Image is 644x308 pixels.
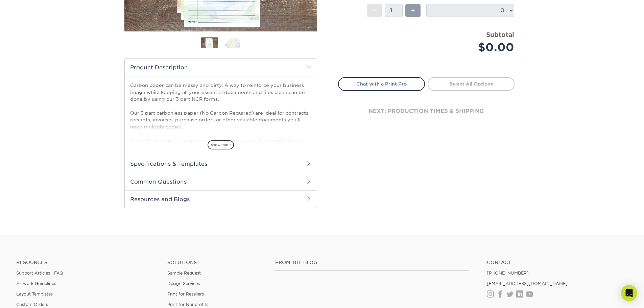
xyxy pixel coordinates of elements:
h2: Specifications & Templates [125,155,317,172]
img: NCR Forms 02 [223,37,240,48]
a: Artwork Guidelines [16,281,56,286]
span: + [411,5,415,16]
img: NCR Forms 01 [201,37,218,49]
div: next: production times & shipping [338,91,515,132]
div: $0.00 [431,39,514,55]
strong: Subtotal [486,31,514,38]
h4: Resources [16,260,157,265]
div: Open Intercom Messenger [621,285,637,301]
p: Carbon paper can be messy and dirty. A way to reinforce your business image while keeping all you... [130,82,311,165]
a: [EMAIL_ADDRESS][DOMAIN_NAME] [487,281,568,286]
a: Chat with a Print Pro [338,77,425,91]
a: Sample Request [167,270,201,276]
a: Custom Orders [16,302,48,307]
a: Support Articles | FAQ [16,270,63,276]
a: Print for Nonprofits [167,302,208,307]
h2: Common Questions [125,173,317,190]
a: Layout Templates [16,291,53,297]
h4: From the Blog [275,260,469,265]
a: Select All Options [428,77,515,91]
h2: Resources and Blogs [125,190,317,208]
h2: Product Description [125,59,317,76]
span: - [373,5,376,16]
a: Print for Resellers [167,291,204,297]
h4: Solutions [167,260,265,265]
span: show more [208,140,234,149]
a: Design Services [167,281,200,286]
a: [PHONE_NUMBER] [487,270,529,276]
a: Contact [487,260,628,265]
